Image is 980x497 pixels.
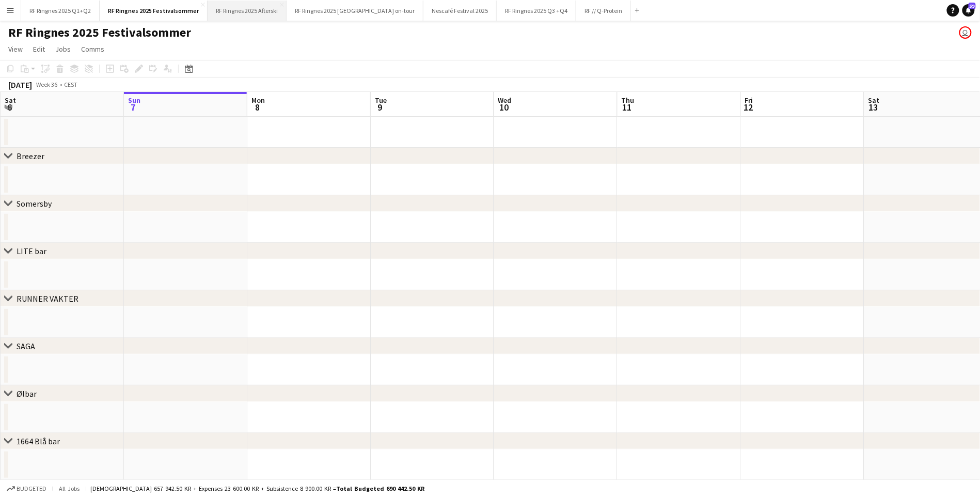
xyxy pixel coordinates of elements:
[208,1,287,21] button: RF Ringnes 2025 Afterski
[375,96,387,105] span: Tue
[100,1,208,21] button: RF Ringnes 2025 Festivalsommer
[55,44,71,54] span: Jobs
[17,151,44,161] div: Breezer
[90,485,424,492] div: [DEMOGRAPHIC_DATA] 657 942.50 KR + Expenses 23 600.00 KR + Subsistence 8 900.00 KR =
[250,101,265,113] span: 8
[8,44,23,54] span: View
[64,81,77,88] div: CEST
[373,101,387,113] span: 9
[17,293,78,304] div: RUNNER VAKTER
[17,246,46,256] div: LITE bar
[867,101,880,113] span: 13
[17,436,60,446] div: 1664 Blå bar
[21,1,100,21] button: RF Ringnes 2025 Q1+Q2
[81,44,104,54] span: Comms
[29,42,49,56] a: Edit
[17,389,37,399] div: Ølbar
[3,101,16,113] span: 6
[34,81,60,88] span: Week 36
[251,96,265,105] span: Mon
[57,485,82,492] span: All jobs
[745,96,753,105] span: Fri
[576,1,631,21] button: RF // Q-Protein
[17,485,46,492] span: Budgeted
[336,485,424,492] span: Total Budgeted 690 442.50 KR
[8,80,32,90] div: [DATE]
[959,26,972,39] app-user-avatar: Wilmer Borgnes
[497,1,576,21] button: RF Ringnes 2025 Q3 +Q4
[497,101,512,113] span: 10
[51,42,75,56] a: Jobs
[287,1,423,21] button: RF Ringnes 2025 [GEOGRAPHIC_DATA] on-tour
[8,25,191,40] h1: RF Ringnes 2025 Festivalsommer
[17,341,35,351] div: SAGA
[962,4,975,17] a: 59
[17,198,52,209] div: Somersby
[620,101,635,113] span: 11
[969,3,976,9] span: 59
[622,96,635,105] span: Thu
[128,96,140,105] span: Sun
[77,42,108,56] a: Comms
[498,96,512,105] span: Wed
[127,101,140,113] span: 7
[744,101,753,113] span: 12
[4,42,27,56] a: View
[5,483,48,494] button: Budgeted
[5,96,16,105] span: Sat
[868,96,880,105] span: Sat
[33,44,45,54] span: Edit
[423,1,497,21] button: Nescafé Festival 2025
